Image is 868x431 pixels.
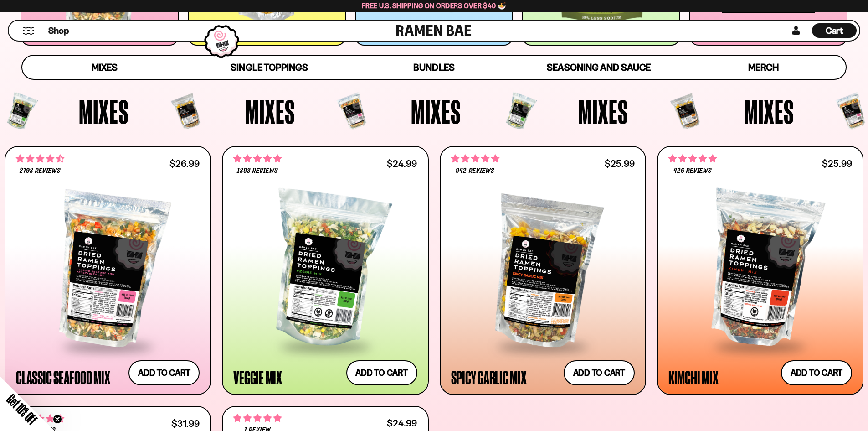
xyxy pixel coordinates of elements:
span: 4.76 stars [233,153,282,165]
div: $31.99 [171,419,200,428]
a: Single Toppings [187,56,351,79]
span: 1393 reviews [237,167,278,175]
span: 2793 reviews [20,167,61,175]
span: Bundles [413,62,454,73]
span: 4.76 stars [668,153,717,165]
a: Seasoning and Sauce [516,56,681,79]
button: Add to cart [128,360,200,385]
span: Mixes [245,94,295,128]
a: Cart [812,21,857,41]
span: Single Toppings [231,62,308,73]
span: Seasoning and Sauce [547,62,650,73]
a: Shop [48,23,69,38]
a: 4.75 stars 942 reviews $25.99 Spicy Garlic Mix Add to cart [440,146,646,395]
a: 4.68 stars 2793 reviews $26.99 Classic Seafood Mix Add to cart [5,146,211,395]
div: $24.99 [387,159,417,168]
a: 4.76 stars 1393 reviews $24.99 Veggie Mix Add to cart [222,146,428,395]
a: Merch [681,56,846,79]
a: Mixes [22,56,187,79]
span: 942 reviews [456,167,494,175]
div: Spicy Garlic Mix [451,369,527,385]
div: Veggie Mix [233,369,282,385]
button: Mobile Menu Trigger [22,27,35,35]
div: $25.99 [605,159,635,168]
button: Add to cart [781,360,852,385]
span: Mixes [744,94,794,128]
span: 426 reviews [673,167,712,175]
span: Mixes [79,94,129,128]
span: Cart [826,25,843,36]
span: Merch [748,62,779,73]
div: $25.99 [822,159,852,168]
a: Bundles [352,56,516,79]
span: 5.00 stars [233,412,282,424]
div: $24.99 [387,419,417,427]
span: Free U.S. Shipping on Orders over $40 🍜 [362,1,506,10]
div: Kimchi Mix [668,369,719,385]
div: $26.99 [169,159,200,168]
button: Add to cart [564,360,635,385]
a: 4.76 stars 426 reviews $25.99 Kimchi Mix Add to cart [657,146,863,395]
div: Classic Seafood Mix [16,369,110,385]
span: 4.75 stars [451,153,499,165]
span: Get 10% Off [4,391,40,427]
span: Shop [48,25,69,37]
button: Close teaser [53,415,62,424]
span: Mixes [578,94,628,128]
span: Mixes [411,94,461,128]
button: Add to cart [346,360,417,385]
span: 4.68 stars [16,153,64,165]
span: Mixes [92,62,118,73]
